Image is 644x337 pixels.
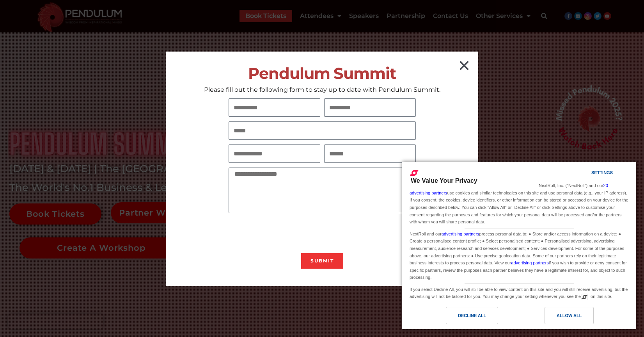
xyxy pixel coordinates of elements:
[557,311,582,320] div: Allow All
[442,232,479,236] a: advertising partners
[408,181,630,226] div: NextRoll, Inc. ("NextRoll") and our use cookies and similar technologies on this site and use per...
[407,307,519,328] a: Decline All
[408,228,630,282] div: NextRoll and our process personal data to: ● Store and/or access information on a device; ● Creat...
[229,218,347,248] iframe: reCAPTCHA
[408,284,630,301] div: If you select Decline All, you will still be able to view content on this site and you will still...
[301,253,343,269] button: Submit
[458,311,486,320] div: Decline All
[458,59,470,72] a: Close
[166,86,478,94] p: Please fill out the following form to stay up to date with Pendulum Summit.
[166,64,478,82] h2: Pendulum Summit
[410,183,608,195] a: 20 advertising partners
[411,177,477,184] span: We Value Your Privacy
[511,260,549,265] a: advertising partners
[310,259,334,263] span: Submit
[578,166,596,181] a: Settings
[591,168,613,177] div: Settings
[519,307,632,328] a: Allow All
